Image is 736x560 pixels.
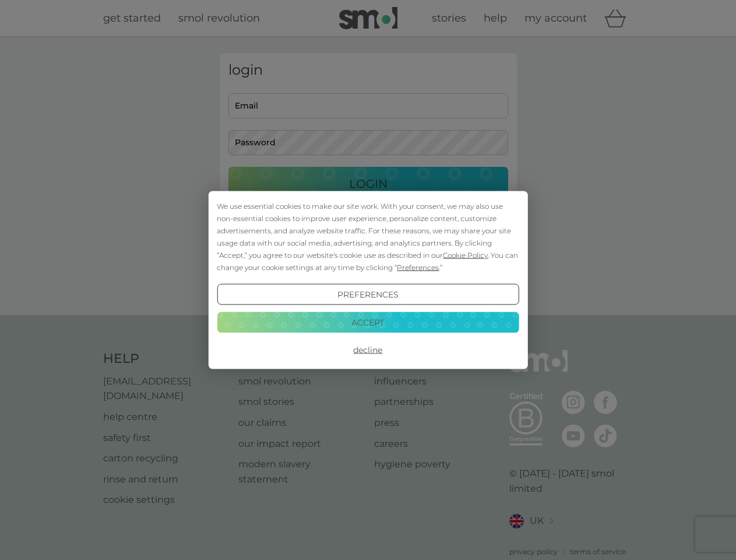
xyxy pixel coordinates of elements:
[217,200,519,274] div: We use essential cookies to make our site work. With your consent, we may also use non-essential ...
[208,191,527,369] div: Cookie Consent Prompt
[217,311,519,332] button: Accept
[443,251,488,260] span: Cookie Policy
[217,284,519,305] button: Preferences
[217,339,519,360] button: Decline
[397,263,439,272] span: Preferences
